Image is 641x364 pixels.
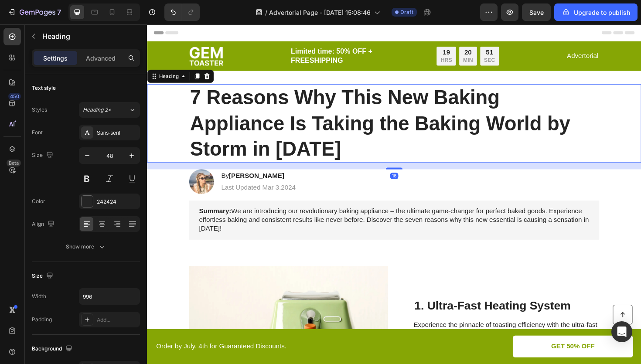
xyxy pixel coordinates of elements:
[44,63,479,146] h1: 7 Reasons Why This New Baking Appliance Is Taking the Baking World by Storm in [DATE]
[387,330,515,353] a: GET 50% OFF
[334,34,345,42] p: MIN
[32,239,140,255] button: Show more
[32,197,45,205] div: Color
[32,343,74,355] div: Background
[32,84,56,92] div: Text style
[7,160,21,167] div: Beta
[87,156,145,164] strong: [PERSON_NAME]
[42,31,136,41] p: Heading
[32,316,52,323] div: Padding
[44,24,80,44] img: gempages_432750572815254551-e217b009-edec-4a49-9060-3e371cae9dbe.png
[265,8,267,17] span: /
[311,25,323,34] div: 19
[57,7,61,17] p: 7
[257,157,266,164] div: 16
[400,8,413,16] span: Draft
[529,9,544,16] span: Save
[97,129,138,137] div: Sans-serif
[44,153,71,180] img: gempages_432750572815254551-0dd52757-f501-4f5a-9003-85088b00a725.webp
[66,242,106,251] div: Show more
[147,24,641,364] iframe: Design area
[311,34,323,42] p: HRS
[164,3,200,21] div: Undo/Redo
[55,194,89,201] strong: Summary:
[282,290,479,306] h2: 1. Ultra-Fast Heating System
[8,93,21,100] div: 450
[32,106,47,114] div: Styles
[522,3,551,21] button: Save
[10,337,261,346] p: Order by July. 4th for Guaranteed Discounts.
[269,8,371,17] span: Advertorial Page - [DATE] 15:08:46
[86,54,116,63] p: Advanced
[152,24,295,43] p: Limited time: 50% OFF + FREESHIPPING
[32,270,55,282] div: Size
[97,198,138,206] div: 242424
[334,25,345,34] div: 20
[445,29,478,38] p: Advertorial
[11,51,35,59] div: Heading
[78,168,157,177] p: Last Updated Mar 3.2024
[357,34,368,42] p: SEC
[428,337,474,346] p: GET 50% OFF
[32,218,56,230] div: Align
[32,129,43,136] div: Font
[78,155,158,166] h2: By
[357,25,368,34] div: 51
[3,3,65,21] button: 7
[43,54,68,63] p: Settings
[562,8,630,17] div: Upgrade to publish
[55,194,468,221] p: We are introducing our revolutionary baking appliance – the ultimate game-changer for perfect bak...
[554,3,638,21] button: Upgrade to publish
[79,289,140,304] input: Auto
[611,321,632,342] div: Open Intercom Messenger
[83,106,111,114] span: Heading 2*
[79,102,140,118] button: Heading 2*
[97,316,138,324] div: Add...
[32,293,46,300] div: Width
[32,150,55,161] div: Size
